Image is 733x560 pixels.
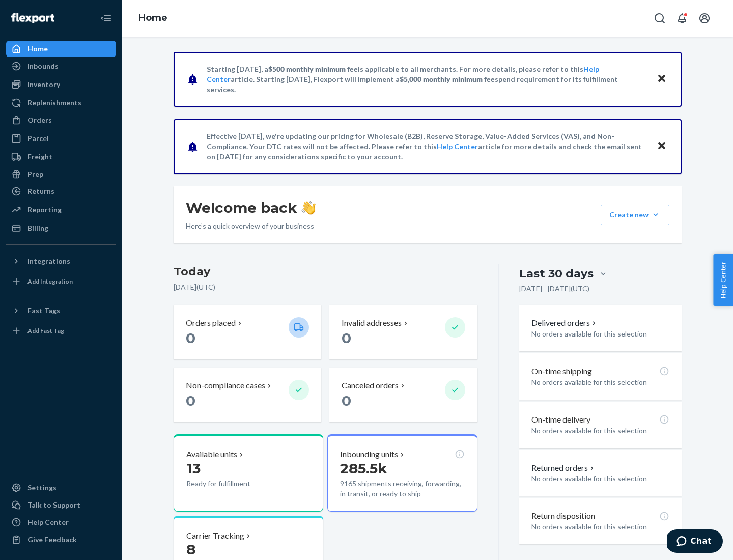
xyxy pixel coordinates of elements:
a: Parcel [6,130,116,147]
img: hand-wave emoji [301,201,316,215]
span: $500 monthly minimum fee [268,65,358,73]
p: Orders placed [186,317,236,329]
div: Inventory [27,79,60,90]
a: Home [138,12,167,23]
button: Help Center [713,254,733,306]
button: Inbounding units285.5k9165 shipments receiving, forwarding, in transit, or ready to ship [327,434,477,512]
p: Ready for fulfillment [186,479,280,489]
p: On-time shipping [531,366,592,377]
h3: Today [174,264,477,280]
p: Here’s a quick overview of your business [186,221,316,231]
div: Parcel [27,133,49,144]
button: Give Feedback [6,531,116,548]
p: No orders available for this selection [531,426,669,436]
p: No orders available for this selection [531,522,669,532]
div: Last 30 days [519,266,594,282]
div: Add Fast Tag [27,326,64,335]
button: Fast Tags [6,302,116,319]
a: Inbounds [6,58,116,74]
a: Add Integration [6,273,116,290]
a: Home [6,41,116,57]
a: Settings [6,480,116,496]
div: Reporting [27,205,62,215]
button: Orders placed 0 [174,305,321,359]
div: Fast Tags [27,305,60,316]
div: Talk to Support [27,500,80,510]
button: Close [655,139,668,154]
div: Orders [27,115,52,125]
button: Close [655,72,668,87]
p: Invalid addresses [342,317,402,329]
div: Settings [27,483,57,493]
a: Help Center [6,514,116,530]
div: Add Integration [27,277,73,286]
div: Returns [27,186,54,197]
button: Talk to Support [6,497,116,513]
button: Delivered orders [531,317,598,329]
div: Billing [27,223,48,233]
div: Freight [27,152,52,162]
button: Invalid addresses 0 [329,305,477,359]
a: Inventory [6,76,116,93]
p: On-time delivery [531,414,590,426]
div: Give Feedback [27,535,77,545]
p: No orders available for this selection [531,377,669,387]
button: Canceled orders 0 [329,368,477,422]
button: Open notifications [672,8,692,29]
p: Carrier Tracking [186,530,244,542]
span: $5,000 monthly minimum fee [400,75,495,83]
p: Non-compliance cases [186,380,265,391]
div: Inbounds [27,61,59,71]
p: Effective [DATE], we're updating our pricing for Wholesale (B2B), Reserve Storage, Value-Added Se... [207,131,647,162]
span: 8 [186,541,195,558]
p: Inbounding units [340,449,398,460]
p: Canceled orders [342,380,399,391]
a: Returns [6,183,116,200]
div: Integrations [27,256,70,266]
p: [DATE] - [DATE] ( UTC ) [519,284,589,294]
button: Close Navigation [96,8,116,29]
a: Add Fast Tag [6,323,116,339]
iframe: Opens a widget where you can chat to one of our agents [667,529,723,555]
p: Return disposition [531,510,595,522]
span: 0 [342,329,351,347]
p: Starting [DATE], a is applicable to all merchants. For more details, please refer to this article... [207,64,647,95]
button: Open account menu [694,8,715,29]
a: Prep [6,166,116,182]
a: Billing [6,220,116,236]
a: Reporting [6,202,116,218]
p: No orders available for this selection [531,473,669,484]
span: 0 [186,329,195,347]
a: Replenishments [6,95,116,111]
div: Prep [27,169,43,179]
span: 13 [186,460,201,477]
button: Create new [601,205,669,225]
p: Available units [186,449,237,460]
p: [DATE] ( UTC ) [174,282,477,292]
ol: breadcrumbs [130,4,176,33]
button: Non-compliance cases 0 [174,368,321,422]
button: Integrations [6,253,116,269]
span: 285.5k [340,460,387,477]
button: Available units13Ready for fulfillment [174,434,323,512]
h1: Welcome back [186,199,316,217]
div: Replenishments [27,98,81,108]
div: Help Center [27,517,69,527]
p: 9165 shipments receiving, forwarding, in transit, or ready to ship [340,479,464,499]
a: Help Center [437,142,478,151]
span: 0 [342,392,351,409]
span: 0 [186,392,195,409]
a: Orders [6,112,116,128]
a: Freight [6,149,116,165]
img: Flexport logo [11,13,54,23]
button: Open Search Box [650,8,670,29]
p: No orders available for this selection [531,329,669,339]
button: Returned orders [531,462,596,474]
div: Home [27,44,48,54]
